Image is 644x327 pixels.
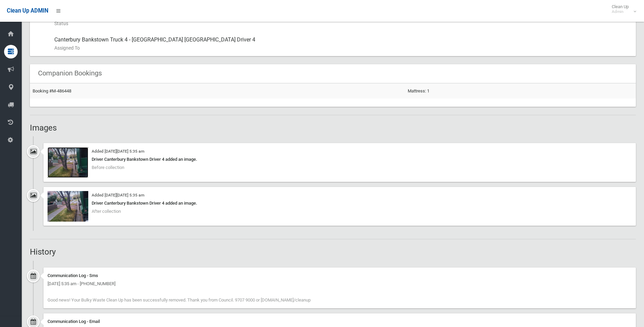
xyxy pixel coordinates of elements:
small: Assigned To [54,44,630,52]
a: Booking #M-486448 [33,88,71,93]
div: Communication Log - Email [48,317,632,326]
small: Admin [612,9,629,14]
div: [DATE] 5:35 am - [PHONE_NUMBER] [48,280,632,288]
img: 2025-09-2505.35.24146667637926271776.jpg [48,147,88,178]
h2: History [30,247,636,256]
img: 2025-09-2505.35.353929762874327943125.jpg [48,191,88,222]
h2: Images [30,123,636,132]
span: Before collection [92,165,124,170]
small: Added [DATE][DATE] 5:35 am [92,149,144,154]
span: Good news! Your Bulky Waste Clean Up has been successfully removed. Thank you from Council. 9707 ... [48,297,311,303]
span: Clean Up ADMIN [7,7,48,14]
span: Clean Up [608,4,636,14]
small: Added [DATE][DATE] 5:35 am [92,193,144,197]
div: Driver Canterbury Bankstown Driver 4 added an image. [48,199,632,207]
div: Driver Canterbury Bankstown Driver 4 added an image. [48,155,632,163]
td: Mattress: 1 [405,83,636,99]
header: Companion Bookings [30,67,110,80]
small: Status [54,19,630,28]
span: After collection [92,209,121,214]
div: Communication Log - Sms [48,272,632,280]
div: Canterbury Bankstown Truck 4 - [GEOGRAPHIC_DATA] [GEOGRAPHIC_DATA] Driver 4 [54,32,630,56]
